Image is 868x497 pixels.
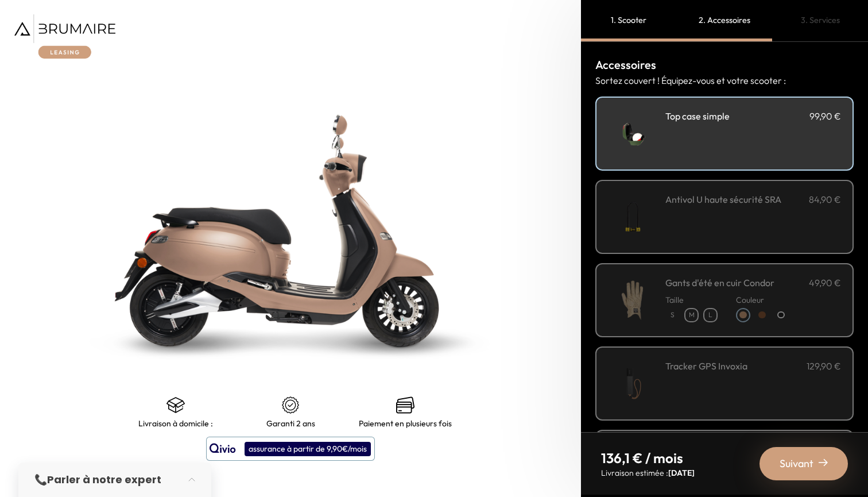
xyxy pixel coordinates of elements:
img: right-arrow-2.png [819,458,828,467]
button: assurance à partir de 9,90€/mois [206,437,375,461]
img: Top case simple [608,109,657,158]
p: S [666,309,679,321]
p: Paiement en plusieurs fois [359,419,452,428]
p: Livraison estimée : [601,467,695,479]
img: logo qivio [210,442,236,456]
p: 129,90 € [807,359,841,373]
p: Livraison à domicile : [138,419,213,428]
img: certificat-de-garantie.png [281,396,300,414]
img: Antivol U haute sécurité SRA [608,192,657,241]
h3: Top case simple [665,109,730,123]
p: 84,90 € [809,192,841,206]
p: M [685,309,697,321]
span: Suivant [780,456,813,472]
p: 136,1 € / mois [601,449,695,467]
h3: Accessoires [595,56,854,74]
img: Gants d'été en cuir Condor [608,276,657,325]
p: Sortez couvert ! Équipez-vous et votre scooter : [595,74,854,87]
img: credit-cards.png [396,396,414,414]
p: Garanti 2 ans [266,419,315,428]
h3: Tracker GPS Invoxia [665,359,747,373]
p: L [704,309,716,321]
div: assurance à partir de 9,90€/mois [245,442,371,456]
p: Couleur [736,294,788,306]
p: 99,90 € [809,109,841,123]
h3: Antivol U haute sécurité SRA [665,192,781,206]
h3: Gants d'été en cuir Condor [665,276,774,290]
img: Brumaire Leasing [14,14,115,59]
p: Taille [665,294,718,306]
p: 49,90 € [809,276,841,290]
span: [DATE] [668,468,695,478]
img: Tracker GPS Invoxia [608,359,657,408]
img: shipping.png [166,396,185,414]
